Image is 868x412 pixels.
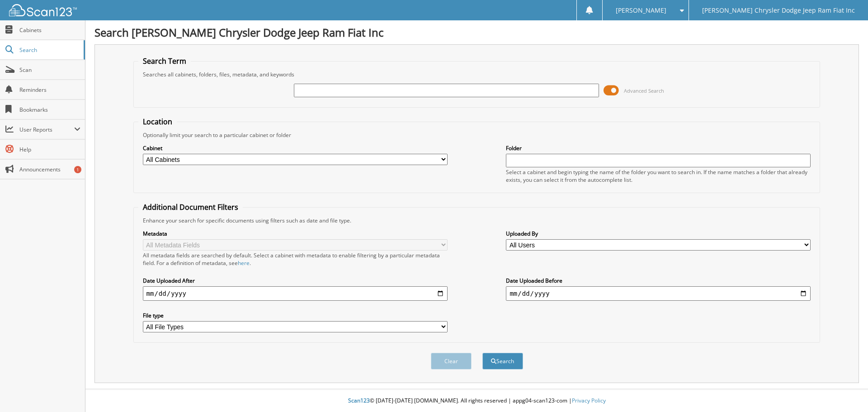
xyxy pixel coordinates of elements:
span: Scan [19,66,80,74]
img: scan123-logo-white.svg [9,4,77,16]
div: Enhance your search for specific documents using filters such as date and file type. [138,217,816,224]
label: Date Uploaded After [143,277,448,284]
label: Folder [506,144,811,152]
a: Privacy Policy [572,397,606,404]
span: Advanced Search [624,87,664,94]
input: start [143,286,448,301]
div: © [DATE]-[DATE] [DOMAIN_NAME]. All rights reserved | appg04-scan123-com | [85,390,868,412]
span: Help [19,146,80,153]
span: Cabinets [19,26,80,34]
div: Select a cabinet and begin typing the name of the folder you want to search in. If the name match... [506,168,811,184]
button: Search [482,353,523,369]
span: Announcements [19,166,80,173]
span: [PERSON_NAME] [616,8,666,13]
span: User Reports [19,126,74,133]
label: Uploaded By [506,230,811,237]
div: Optionally limit your search to a particular cabinet or folder [138,131,816,139]
legend: Location [138,117,177,127]
span: [PERSON_NAME] Chrysler Dodge Jeep Ram Fiat Inc [702,8,855,13]
div: Searches all cabinets, folders, files, metadata, and keywords [138,71,816,78]
span: Search [19,46,79,54]
span: Reminders [19,86,80,94]
legend: Search Term [138,56,191,66]
span: Bookmarks [19,106,80,114]
a: here [238,259,250,267]
label: Cabinet [143,144,448,152]
button: Clear [431,353,472,369]
label: Date Uploaded Before [506,277,811,284]
span: Scan123 [348,397,370,404]
label: File type [143,312,448,319]
div: All metadata fields are searched by default. Select a cabinet with metadata to enable filtering b... [143,251,448,267]
input: end [506,286,811,301]
label: Metadata [143,230,448,237]
legend: Additional Document Filters [138,202,243,212]
h1: Search [PERSON_NAME] Chrysler Dodge Jeep Ram Fiat Inc [94,25,859,40]
div: 1 [74,166,81,173]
